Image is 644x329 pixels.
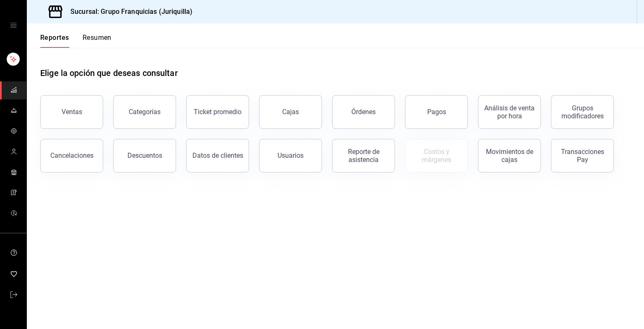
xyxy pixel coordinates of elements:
div: Reporte de asistencia [338,148,390,164]
button: Ticket promedio [186,95,249,129]
button: Análisis de venta por hora [478,95,541,129]
div: Transacciones Pay [556,148,608,164]
button: Categorías [113,95,176,129]
font: Resumen [83,34,112,42]
button: Órdenes [332,95,395,129]
div: Análisis de venta por hora [483,104,535,120]
div: Grupos modificadores [556,104,608,120]
button: Movimientos de cajas [478,139,541,172]
h1: Elige la opción que deseas consultar [40,67,178,79]
button: Transacciones Pay [551,139,614,172]
button: Cajas [259,95,322,129]
button: Usuarios [259,139,322,172]
button: Datos de clientes [186,139,249,172]
button: Reportes [40,34,69,48]
div: Movimientos de cajas [483,148,535,164]
div: Datos de clientes [192,151,243,159]
div: Ventas [62,108,82,116]
div: Pestañas de navegación [40,34,112,48]
div: Órdenes [351,108,376,116]
div: Cancelaciones [50,151,93,159]
div: Pagos [427,108,446,116]
button: Descuentos [113,139,176,172]
div: Cajas [282,108,299,116]
h3: Sucursal: Grupo Franquicias (Juriquilla) [64,7,192,17]
div: Usuarios [278,151,304,159]
div: Categorías [129,108,161,116]
button: Grupos modificadores [551,95,614,129]
button: Reporte de asistencia [332,139,395,172]
button: Cancelaciones [40,139,103,172]
div: Descuentos [127,151,162,159]
button: Ventas [40,95,103,129]
div: Costos y márgenes [410,148,462,164]
button: Contrata inventarios para ver este reporte [405,139,468,172]
button: cajón abierto [10,22,17,29]
button: Pagos [405,95,468,129]
div: Ticket promedio [194,108,241,116]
